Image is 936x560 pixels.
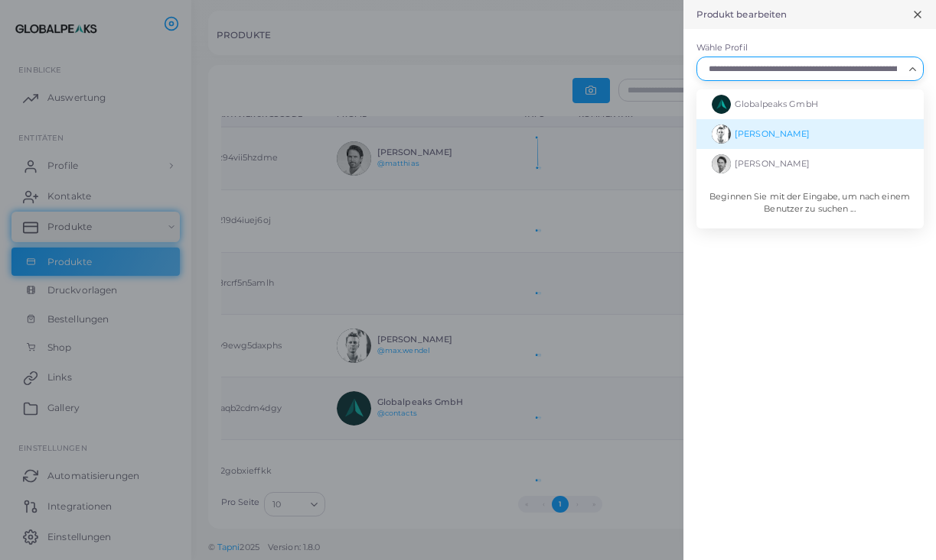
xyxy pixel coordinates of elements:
span: [PERSON_NAME] [735,128,810,139]
h5: Produkt bearbeiten [696,9,788,20]
img: avatar [712,95,731,114]
span: [PERSON_NAME] [735,158,810,169]
img: avatar [712,154,731,173]
div: Search for option [696,57,924,81]
input: Search for option [703,60,903,77]
span: Globalpeaks GmbH [735,99,818,109]
img: avatar [712,125,731,144]
label: Kommentar [696,89,748,102]
label: Wähle Profil [696,42,924,54]
li: Beginnen Sie mit der Eingabe, um nach einem Benutzer zu suchen ... [696,179,924,228]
